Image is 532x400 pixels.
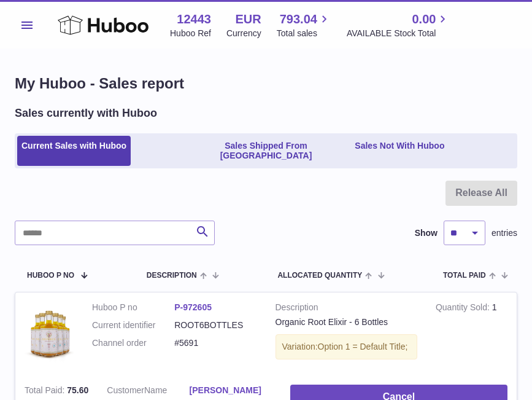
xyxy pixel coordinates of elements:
span: entries [492,227,517,239]
dd: ROOT6BOTTLES [174,320,256,331]
dd: #5691 [174,337,256,349]
span: ALLOCATED Quantity [277,272,362,280]
strong: Total Paid [25,385,67,398]
span: Total paid [443,272,486,280]
div: Currency [226,28,261,39]
a: P-972605 [174,302,212,312]
div: Variation: [276,334,417,359]
a: Current Sales with Huboo [17,136,131,167]
h1: My Huboo - Sales report [15,74,517,93]
dt: Current identifier [92,320,174,331]
dt: Name [107,385,189,399]
dt: Channel order [92,337,174,349]
span: Huboo P no [27,272,74,280]
strong: 12443 [177,11,211,28]
span: Total sales [277,28,331,39]
span: Customer [107,385,144,395]
div: Huboo Ref [170,28,211,39]
strong: Description [276,302,417,316]
span: Description [147,272,197,280]
td: 1 [426,292,517,375]
span: 793.04 [280,11,317,28]
a: 0.00 AVAILABLE Stock Total [347,11,450,39]
span: 0.00 [412,11,436,28]
label: Show [415,227,438,239]
a: Sales Not With Huboo [350,136,449,167]
a: Sales Shipped From [GEOGRAPHIC_DATA] [184,136,349,167]
div: Organic Root Elixir - 6 Bottles [276,316,417,328]
a: [PERSON_NAME] [190,385,272,396]
span: AVAILABLE Stock Total [347,28,450,39]
img: SAPINCAOrganicRootElixir6bottles_Nobackground_2677f5b5-027a-481e-902f-b1b90044b92f.png [25,302,74,363]
span: 75.60 [67,385,88,395]
a: 793.04 Total sales [277,11,331,39]
strong: Quantity Sold [436,302,492,315]
span: Option 1 = Default Title; [318,342,408,351]
dt: Huboo P no [92,302,174,313]
h2: Sales currently with Huboo [15,106,157,120]
strong: EUR [236,11,261,28]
